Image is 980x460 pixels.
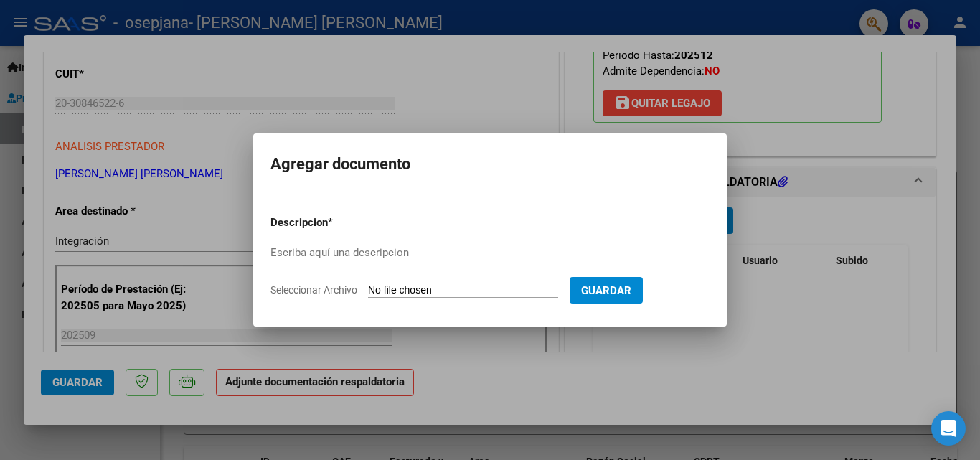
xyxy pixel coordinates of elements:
div: Open Intercom Messenger [931,411,966,446]
button: Guardar [570,277,643,304]
span: Seleccionar Archivo [270,284,357,296]
p: Descripcion [270,215,402,231]
span: Guardar [581,284,631,297]
h2: Agregar documento [270,151,710,178]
